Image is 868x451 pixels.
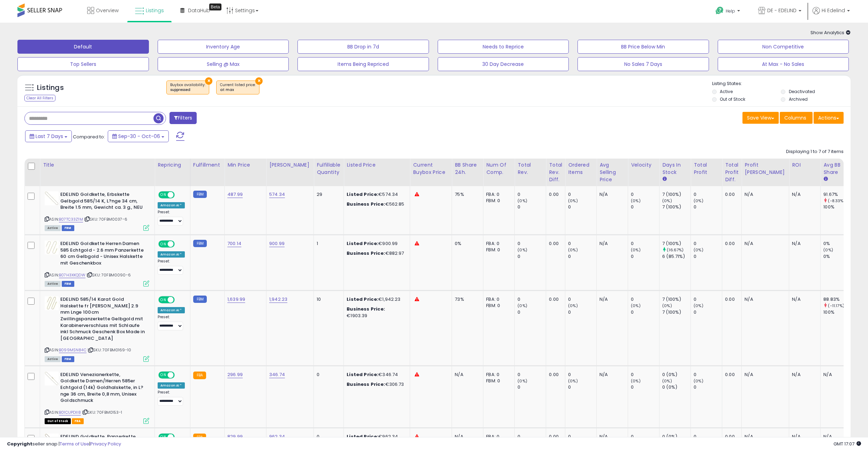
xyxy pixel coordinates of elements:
[159,297,168,303] span: ON
[549,240,560,247] div: 0.00
[631,253,659,260] div: 0
[45,240,59,254] img: 41rDuM76gdL._SL40_.jpg
[486,372,509,378] div: FBA: 0
[631,434,659,440] div: 0
[347,306,405,319] div: €1903.39
[60,240,145,268] b: EDELIND Goldkette Herren Damen 585 Echtgold - 2.6 mm Panzerkette 60 cm Gelbgold - Unisex Halskett...
[62,356,74,362] span: FBM
[720,89,733,94] label: Active
[255,77,263,85] button: ×
[599,372,622,378] div: N/A
[518,303,527,308] small: (0%)
[568,309,596,315] div: 0
[193,240,207,247] small: FBM
[347,191,378,198] b: Listed Price:
[823,176,828,182] small: Avg BB Share.
[694,240,722,247] div: 0
[45,296,59,310] img: 41ZSy8Gx86L._SL40_.jpg
[227,161,263,169] div: Min Price
[170,87,205,92] div: suppressed
[193,191,207,198] small: FBM
[694,247,703,253] small: (0%)
[667,247,684,253] small: (16.67%)
[568,296,596,303] div: 0
[193,372,206,379] small: FBA
[789,96,808,102] label: Archived
[549,296,560,303] div: 0.00
[73,133,105,140] span: Compared to:
[43,161,152,169] div: Title
[59,347,86,353] a: B099MSN84C
[662,384,690,390] div: 0 (0%)
[568,378,578,384] small: (0%)
[486,378,509,384] div: FBM: 0
[828,303,844,308] small: (-11.17%)
[694,204,722,210] div: 0
[486,247,509,253] div: FBM: 0
[84,216,127,222] span: | SKU: 70FBM0037-6
[45,225,61,231] span: All listings currently available for purchase on Amazon
[455,372,478,378] div: N/A
[725,296,736,303] div: 0.00
[725,191,736,198] div: 0.00
[694,191,722,198] div: 0
[455,161,480,176] div: BB Share 24h.
[767,7,797,14] span: DE - EDELIND
[269,240,285,247] a: 900.99
[568,434,596,440] div: 0
[662,204,690,210] div: 7 (100%)
[599,434,622,440] div: N/A
[792,296,815,303] div: N/A
[24,95,55,101] div: Clear All Filters
[297,40,429,54] button: BB Drop in 7d
[159,434,168,440] span: ON
[347,372,405,378] div: €346.74
[568,198,578,204] small: (0%)
[568,372,596,378] div: 0
[518,247,527,253] small: (0%)
[822,7,845,14] span: Hi Edelind
[158,382,185,389] div: Amazon AI *
[7,441,32,447] strong: Copyright
[720,96,745,102] label: Out of Stock
[568,161,594,176] div: Ordered Items
[60,296,145,343] b: EDELIND 585/14 Karat Gold Halskette fr [PERSON_NAME] 2.9 mm Lnge 100cm Zwillingspanzerkette Gelbg...
[174,241,185,247] span: OFF
[60,441,89,447] a: Terms of Use
[59,216,83,222] a: B07TC33Z1M
[158,40,289,54] button: Inventory Age
[347,201,405,207] div: €562.85
[45,372,149,423] div: ASIN:
[518,191,546,198] div: 0
[631,161,656,169] div: Velocity
[158,390,185,406] div: Preset:
[317,296,338,303] div: 10
[59,410,81,415] a: B01CUPDII8
[694,384,722,390] div: 0
[578,57,709,71] button: No Sales 7 Days
[317,240,338,247] div: 1
[45,240,149,286] div: ASIN:
[745,296,784,303] div: N/A
[725,434,736,440] div: 0.00
[568,247,578,253] small: (0%)
[662,176,666,182] small: Days In Stock.
[792,240,815,247] div: N/A
[662,198,672,204] small: (0%)
[174,192,185,198] span: OFF
[486,198,509,204] div: FBM: 0
[823,296,852,303] div: 88.83%
[45,191,59,205] img: 31aUM3+yAiL._SL40_.jpg
[59,272,85,278] a: B07H3XKQDW
[518,434,546,440] div: 0
[518,296,546,303] div: 0
[220,87,256,92] div: at max
[549,191,560,198] div: 0.00
[347,433,378,440] b: Listed Price:
[518,372,546,378] div: 0
[662,309,690,315] div: 7 (100%)
[631,204,659,210] div: 0
[823,253,852,260] div: 0%
[518,253,546,260] div: 0
[568,240,596,247] div: 0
